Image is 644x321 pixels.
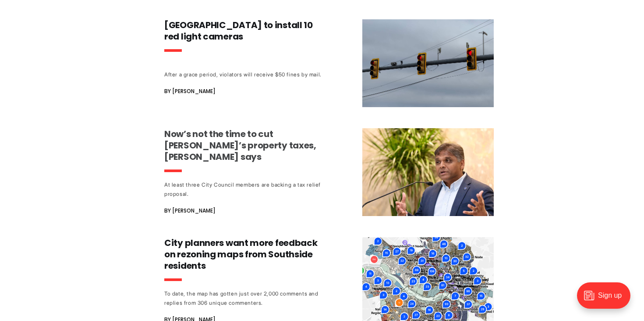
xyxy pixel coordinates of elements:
img: Richmond to install 10 red light cameras [362,19,494,107]
a: Now’s not the time to cut [PERSON_NAME]’s property taxes, [PERSON_NAME] says At least three City ... [164,128,494,216]
div: At least three City Council members are backing a tax relief proposal. [164,180,327,198]
div: To date, the map has gotten just over 2,000 comments and replies from 306 unique commenters. [164,289,327,307]
iframe: portal-trigger [570,278,644,321]
h3: Now’s not the time to cut [PERSON_NAME]’s property taxes, [PERSON_NAME] says [164,128,327,162]
h3: [GEOGRAPHIC_DATA] to install 10 red light cameras [164,19,327,42]
span: By [PERSON_NAME] [164,86,216,97]
img: Now’s not the time to cut Richmond’s property taxes, Avula says [362,128,494,216]
div: After a grace period, violators will receive $50 fines by mail. [164,70,327,79]
h3: City planners want more feedback on rezoning maps from Southside residents [164,237,327,271]
a: [GEOGRAPHIC_DATA] to install 10 red light cameras After a grace period, violators will receive $5... [164,19,494,107]
span: By [PERSON_NAME] [164,206,216,216]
